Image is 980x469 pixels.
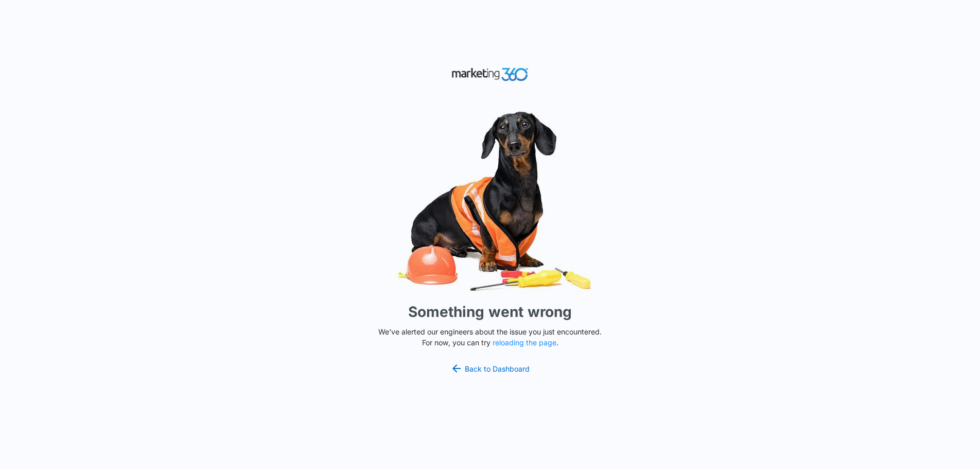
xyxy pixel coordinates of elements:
[374,326,606,348] p: We've alerted our engineers about the issue you just encountered. For now, you can try .
[493,339,556,347] button: reloading the page
[450,362,530,375] a: Back to Dashboard
[336,105,644,297] img: Sad Dog
[408,301,572,323] h1: Something went wrong
[451,65,529,83] img: Marketing 360 Logo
